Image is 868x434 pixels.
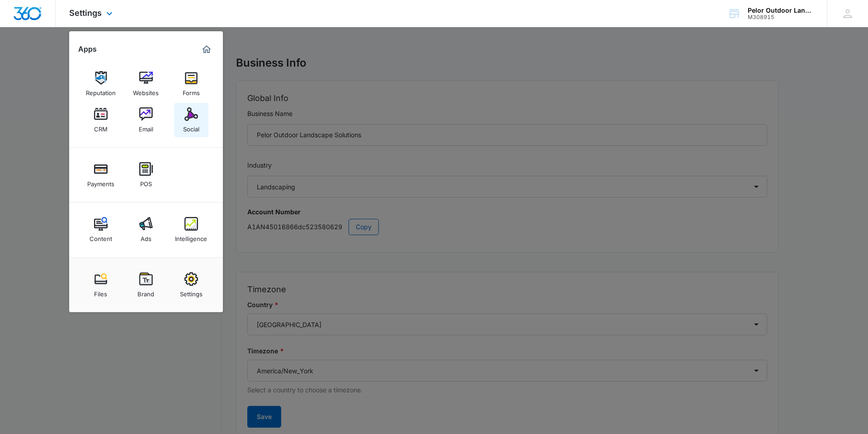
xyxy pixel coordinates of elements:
a: Marketing 360® Dashboard [199,42,214,57]
div: POS [140,176,152,188]
a: Social [174,103,208,137]
div: CRM [94,121,108,133]
span: Settings [69,8,102,18]
a: Brand [129,268,163,302]
a: Email [129,103,163,137]
div: Email [139,121,153,133]
a: Files [84,268,118,302]
div: Brand [137,286,154,298]
a: Websites [129,67,163,101]
div: Intelligence [175,231,207,242]
a: Settings [174,268,208,302]
a: CRM [84,103,118,137]
div: Social [183,121,199,133]
div: Payments [87,176,114,188]
div: Websites [133,85,159,96]
div: Files [94,286,107,298]
a: Payments [84,158,118,192]
div: Ads [141,231,151,242]
a: Reputation [84,67,118,101]
a: Intelligence [174,212,208,247]
a: Content [84,212,118,247]
div: account id [748,14,814,20]
div: Forms [183,85,200,96]
div: account name [748,7,814,14]
a: POS [129,158,163,192]
div: Settings [180,286,203,298]
h2: Apps [78,45,97,53]
div: Content [90,231,112,242]
a: Forms [174,67,208,101]
a: Ads [129,212,163,247]
div: Reputation [86,85,116,96]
